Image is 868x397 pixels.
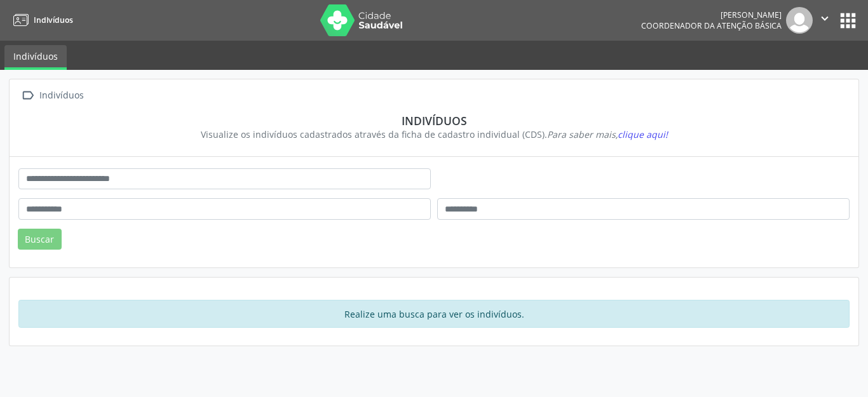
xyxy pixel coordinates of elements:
[18,300,850,328] div: Realize uma busca para ver os indivíduos.
[618,128,668,140] span: clique aqui!
[27,114,841,128] div: Indivíduos
[27,128,841,141] div: Visualize os indivíduos cadastrados através da ficha de cadastro individual (CDS).
[18,86,86,105] a:  Indivíduos
[813,7,837,34] button: 
[786,7,813,34] img: img
[641,20,782,31] span: Coordenador da Atenção Básica
[641,10,782,20] div: [PERSON_NAME]
[18,86,37,105] i: 
[34,15,73,25] span: Indivíduos
[37,86,86,105] div: Indivíduos
[18,229,62,250] button: Buscar
[4,45,67,70] a: Indivíduos
[818,11,832,25] i: 
[547,128,668,140] i: Para saber mais,
[9,10,73,30] a: Indivíduos
[837,10,859,32] button: apps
